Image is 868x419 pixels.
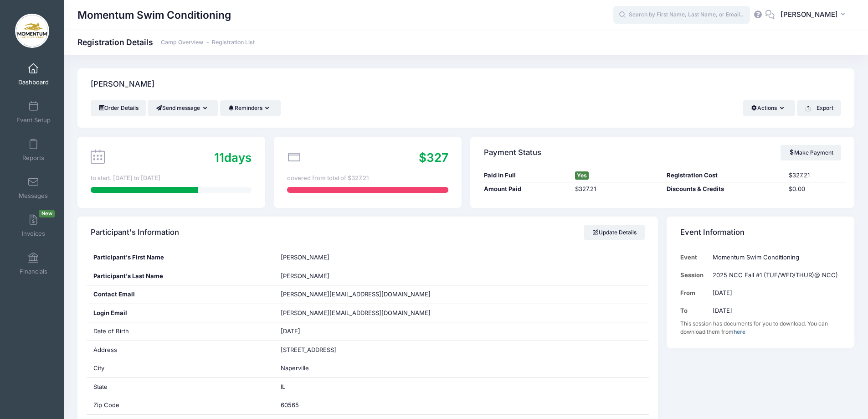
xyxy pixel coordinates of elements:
button: Reminders [220,100,281,116]
div: Zip Code [87,396,274,414]
div: Registration Cost [663,171,785,180]
input: Search by First Name, Last Name, or Email... [613,6,750,24]
div: Address [87,341,274,359]
a: Reports [12,134,55,166]
button: Actions [743,100,795,116]
span: [STREET_ADDRESS] [281,346,336,353]
a: Update Details [584,225,645,240]
span: [PERSON_NAME] [281,272,329,279]
div: Amount Paid [479,185,571,194]
td: Session [680,266,709,284]
div: Contact Email [87,285,274,304]
button: Export [797,100,841,116]
td: [DATE] [709,302,841,320]
div: City [87,359,274,378]
span: [PERSON_NAME] [781,10,838,20]
a: Financials [12,248,55,279]
td: 2025 NCC Fall #1 (TUE/WED/THUR)@ NCC) [709,266,841,284]
h4: [PERSON_NAME] [91,72,154,98]
a: Dashboard [12,58,55,90]
td: Event [680,248,709,266]
td: From [680,284,709,302]
span: IL [281,383,285,390]
span: New [39,210,55,217]
span: Yes [575,171,589,180]
span: [PERSON_NAME] [281,253,329,261]
a: Registration List [212,39,255,46]
img: Momentum Swim Conditioning [15,14,49,48]
div: Date of Birth [87,322,274,341]
a: Messages [12,172,55,204]
a: Event Setup [12,96,55,128]
h4: Event Information [680,220,745,246]
a: InvoicesNew [12,210,55,242]
span: Naperville [281,364,309,372]
span: [PERSON_NAME][EMAIL_ADDRESS][DOMAIN_NAME] [281,309,431,318]
div: $327.21 [785,171,846,180]
div: Participant's Last Name [87,267,274,285]
td: Momentum Swim Conditioning [709,248,841,266]
a: Make Payment [781,145,841,160]
h1: Momentum Swim Conditioning [77,5,231,26]
span: Dashboard [18,78,49,86]
button: Send message [148,100,218,116]
span: $327 [419,150,448,165]
div: Discounts & Credits [663,185,785,194]
h4: Participant's Information [91,220,179,246]
div: $0.00 [785,185,846,194]
span: Invoices [22,230,45,238]
div: to start. [DATE] to [DATE] [91,174,252,183]
span: [DATE] [281,327,300,335]
div: This session has documents for you to download. You can download them from [680,320,841,336]
div: Paid in Full [479,171,571,180]
div: $327.21 [571,185,663,194]
td: [DATE] [709,284,841,302]
td: To [680,302,709,320]
div: days [214,149,252,166]
a: Camp Overview [161,39,203,46]
span: Messages [19,192,48,200]
a: Order Details [91,100,146,116]
h1: Registration Details [77,37,255,47]
div: covered from total of $327.21 [287,174,448,183]
button: [PERSON_NAME] [775,5,854,26]
span: Event Setup [16,116,51,124]
span: 11 [214,150,224,165]
span: Financials [20,268,47,275]
div: Participant's First Name [87,248,274,267]
span: [PERSON_NAME][EMAIL_ADDRESS][DOMAIN_NAME] [281,290,431,298]
a: here [734,328,745,335]
span: Reports [22,154,44,162]
h4: Payment Status [484,140,541,166]
div: Login Email [87,304,274,322]
div: State [87,378,274,396]
span: 60565 [281,401,299,409]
